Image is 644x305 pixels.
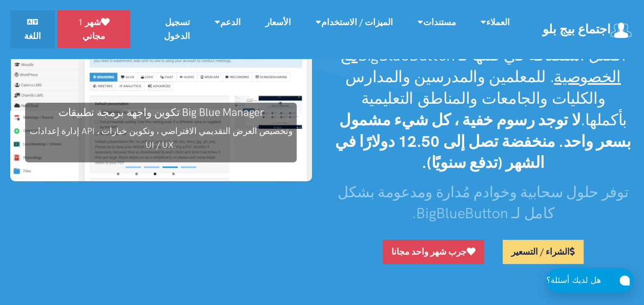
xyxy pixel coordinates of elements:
[611,23,631,38] img: شعار
[202,11,253,33] a: الدعم
[303,11,405,33] a: الميزات / الاستخدام
[503,240,584,264] a: الشراء / التسعير
[57,10,130,48] a: شهر 1 مجاني
[25,105,297,120] h3: تكوين واجهة برمجة تطبيقات Big Blue Manager
[543,18,634,41] a: اجتماع بيج بلو
[468,11,522,33] a: العملاء
[546,274,611,287] div: هل لديك أسئلة؟
[130,11,202,47] a: تسجيل الدخول
[333,182,634,223] h3: توفر حلول سحابية وخوادم مُدارة ومدعومة بشكل كامل لـ BigBlueButton.
[383,240,484,264] a: جرب شهر واحد مجانا
[333,45,634,174] h2: أفضل استضافة في فئتها لـ BigBlueButton . للمعلمين والمدرسين والمدارس والكليات والجامعات والمناطق ...
[10,10,55,48] a: اللغة
[405,11,468,33] a: مستندات
[335,110,631,173] strong: لا توجد رسوم خفية ، كل شيء مشمول بسعر واحد. منخفضة تصل إلى 12.50 دولارًا في الشهر (تدفع سنويًا).
[546,268,634,293] button: هل لديك أسئلة؟
[253,11,303,33] a: الأسعار
[25,124,297,152] p: إدارة إعدادات API ، وتخصيص العرض التقديمي الافتراضي ، وتكوين خيارات UI / UX.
